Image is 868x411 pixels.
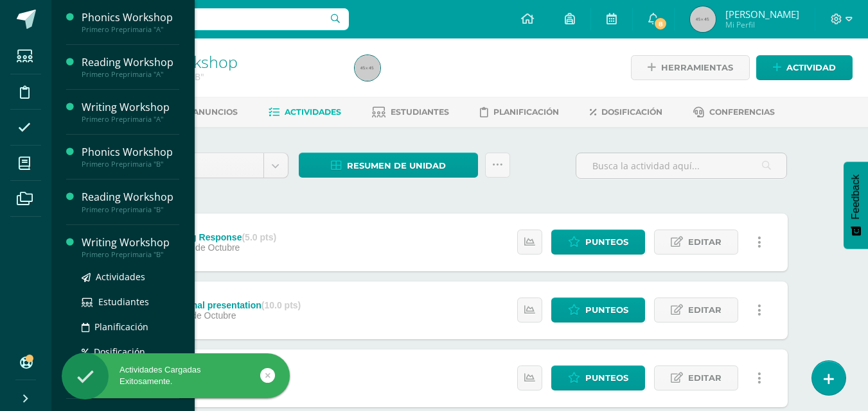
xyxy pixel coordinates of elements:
[94,321,148,333] span: Planificación
[299,153,478,178] a: Resumen de unidad
[585,230,628,254] span: Punteos
[688,298,722,322] span: Editar
[82,100,179,124] a: Writing WorkshopPrimero Preprimaria "A"
[179,310,236,321] span: 06 de Octubre
[143,153,254,178] span: Unidad 4
[372,102,449,122] a: Estudiantes
[725,8,799,21] span: [PERSON_NAME]
[82,319,179,334] a: Planificación
[62,364,290,387] div: Actividades Cargadas Exitosamente.
[82,55,179,70] div: Reading Workshop
[82,190,179,205] div: Reading Workshop
[688,230,722,254] span: Editar
[693,102,775,122] a: Conferencias
[175,102,238,122] a: Anuncios
[480,102,559,122] a: Planificación
[82,205,179,214] div: Primero Preprimaria "B"
[347,154,446,178] span: Resumen de unidad
[551,365,645,390] a: Punteos
[82,190,179,214] a: Reading WorkshopPrimero Preprimaria "B"
[576,153,786,178] input: Busca la actividad aquí...
[242,232,276,242] strong: (5.0 pts)
[756,55,853,80] a: Actividad
[100,53,339,71] h1: Reading Workshop
[661,56,733,80] span: Herramientas
[285,107,341,117] span: Actividades
[850,174,862,219] span: Feedback
[82,235,179,250] div: Writing Workshop
[183,242,240,253] span: 07 de Octubre
[96,271,145,283] span: Actividades
[82,145,179,169] a: Phonics WorkshopPrimero Preprimaria "B"
[688,366,722,390] span: Editar
[147,232,276,242] div: S3 Reading Response
[493,107,559,117] span: Planificación
[60,8,349,30] input: Busca un usuario...
[82,344,179,359] a: Dosificación
[82,294,179,309] a: Estudiantes
[82,10,179,25] div: Phonics Workshop
[551,298,645,323] a: Punteos
[94,346,145,358] span: Dosificación
[100,71,339,83] div: Primero Preprimaria 'B'
[585,298,628,322] span: Punteos
[82,269,179,284] a: Actividades
[690,6,716,32] img: 45x45
[133,153,288,178] a: Unidad 4
[786,56,836,80] span: Actividad
[82,55,179,79] a: Reading WorkshopPrimero Preprimaria "A"
[551,230,645,255] a: Punteos
[601,107,662,117] span: Dosificación
[355,55,380,81] img: 45x45
[653,17,668,31] span: 8
[82,10,179,34] a: Phonics WorkshopPrimero Preprimaria "A"
[82,115,179,124] div: Primero Preprimaria "A"
[844,162,868,249] button: Feedback - Mostrar encuesta
[269,102,341,122] a: Actividades
[147,300,301,310] div: Phase 4 Final presentation
[391,107,449,117] span: Estudiantes
[590,102,662,122] a: Dosificación
[82,160,179,169] div: Primero Preprimaria "B"
[82,250,179,259] div: Primero Preprimaria "B"
[82,70,179,79] div: Primero Preprimaria "A"
[82,100,179,115] div: Writing Workshop
[261,300,301,310] strong: (10.0 pts)
[82,145,179,160] div: Phonics Workshop
[98,296,149,308] span: Estudiantes
[725,19,799,30] span: Mi Perfil
[193,107,238,117] span: Anuncios
[631,55,750,80] a: Herramientas
[709,107,775,117] span: Conferencias
[82,25,179,34] div: Primero Preprimaria "A"
[585,366,628,390] span: Punteos
[82,235,179,259] a: Writing WorkshopPrimero Preprimaria "B"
